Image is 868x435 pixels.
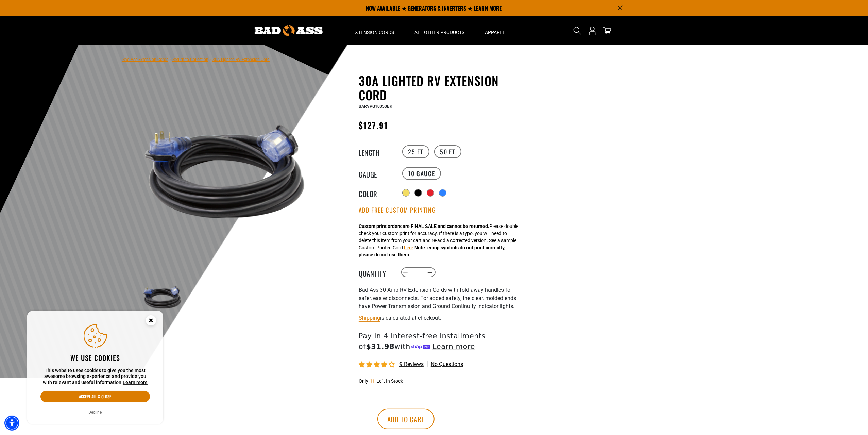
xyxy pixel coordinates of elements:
[359,147,393,156] legend: Length
[359,223,489,229] strong: Custom print orders are FINAL SALE and cannot be returned.
[359,188,393,197] legend: Color
[359,313,525,322] div: is calculated at checkout.
[359,206,436,214] button: Add Free Custom Printing
[40,391,150,402] button: Accept all & close
[359,119,388,131] span: $127.91
[485,29,506,35] span: Apparel
[405,16,475,45] summary: All Other Products
[142,91,306,255] img: black
[434,145,461,158] label: 50 FT
[376,378,403,384] span: Left In Stock
[123,380,148,385] a: This website uses cookies to give you the most awesome browsing experience and provide you with r...
[359,268,393,277] label: Quantity
[399,361,424,367] span: 9 reviews
[587,16,598,45] a: Open this option
[359,315,380,321] a: Shipping
[359,378,368,384] span: Only
[475,16,516,45] summary: Apparel
[27,311,163,424] aside: Cookie Consent
[359,362,396,368] span: 4.11 stars
[404,244,413,251] button: here
[572,25,583,36] summary: Search
[402,145,429,158] label: 25 FT
[40,353,150,362] h2: We use cookies
[602,27,613,35] a: cart
[359,223,518,258] div: Please double check your custom print for accuracy. If there is a typo, you will need to delete t...
[4,416,19,431] div: Accessibility Menu
[359,104,392,109] span: BARVPG10050BK
[353,29,394,35] span: Extension Cords
[359,73,525,102] h1: 30A Lighted RV Extension Cord
[415,29,465,35] span: All Other Products
[212,57,270,62] span: 30A Lighted RV Extension Cord
[342,16,405,45] summary: Extension Cords
[142,278,182,317] img: black
[40,368,150,386] p: This website uses cookies to give you the most awesome browsing experience and provide you with r...
[170,57,171,62] span: ›
[359,245,505,257] strong: Note: emoji symbols do not print correctly, please do not use them.
[122,55,270,63] nav: breadcrumbs
[359,287,516,309] span: Bad Ass 30 Amp RV Extension Cords with fold-away handles for safer, easier disconnects. For added...
[210,57,211,62] span: ›
[431,361,463,368] span: No questions
[402,167,441,180] label: 10 Gauge
[172,57,208,62] a: Return to Collection
[139,311,163,332] button: Close this option
[255,25,323,36] img: Bad Ass Extension Cords
[377,409,435,429] button: Add to cart
[87,409,104,416] button: Decline
[122,57,168,62] a: Bad Ass Extension Cords
[359,169,393,178] legend: Gauge
[370,378,375,384] span: 11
